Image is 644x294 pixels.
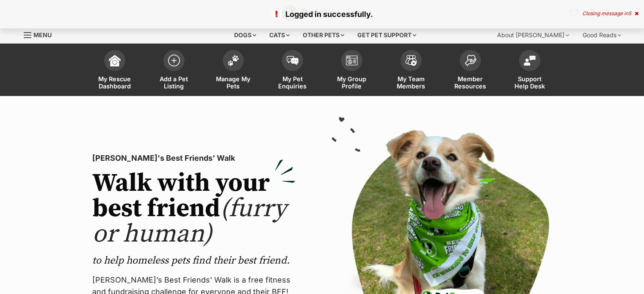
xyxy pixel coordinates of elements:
div: Dogs [228,27,262,44]
span: My Team Members [392,75,430,90]
a: My Team Members [381,46,441,96]
div: Cats [263,27,296,44]
h2: Walk with your best friend [92,171,296,247]
span: Member Resources [451,75,489,90]
span: Manage My Pets [214,75,252,90]
div: About [PERSON_NAME] [491,27,575,44]
a: Support Help Desk [500,46,559,96]
div: Get pet support [351,27,422,44]
a: Add a Pet Listing [144,46,204,96]
a: My Pet Enquiries [263,46,322,96]
span: Menu [33,31,52,38]
img: team-members-icon-5396bd8760b3fe7c0b43da4ab00e1e3bb1a5d9ba89233759b79545d2d3fc5d0d.svg [405,55,417,66]
p: to help homeless pets find their best friend. [92,254,296,267]
img: add-pet-listing-icon-0afa8454b4691262ce3f59096e99ab1cd57d4a30225e0717b998d2c9b9846f56.svg [168,55,180,66]
span: Support Help Desk [511,75,549,90]
a: Manage My Pets [204,46,263,96]
img: group-profile-icon-3fa3cf56718a62981997c0bc7e787c4b2cf8bcc04b72c1350f741eb67cf2f40e.svg [346,55,358,66]
img: member-resources-icon-8e73f808a243e03378d46382f2149f9095a855e16c252ad45f914b54edf8863c.svg [464,55,476,66]
img: help-desk-icon-fdf02630f3aa405de69fd3d07c3f3aa587a6932b1a1747fa1d2bba05be0121f9.svg [524,55,536,66]
span: My Rescue Dashboard [96,75,134,90]
p: [PERSON_NAME]'s Best Friends' Walk [92,152,296,164]
a: My Group Profile [322,46,381,96]
img: manage-my-pets-icon-02211641906a0b7f246fdf0571729dbe1e7629f14944591b6c1af311fb30b64b.svg [227,55,239,66]
span: Add a Pet Listing [155,75,193,90]
a: Menu [24,27,58,42]
span: (furry or human) [92,193,287,250]
a: Member Resources [441,46,500,96]
div: Good Reads [577,27,627,44]
span: My Pet Enquiries [274,75,312,90]
a: My Rescue Dashboard [85,46,144,96]
span: My Group Profile [333,75,371,90]
div: Other pets [297,27,350,44]
img: dashboard-icon-eb2f2d2d3e046f16d808141f083e7271f6b2e854fb5c12c21221c1fb7104beca.svg [109,55,121,66]
img: pet-enquiries-icon-7e3ad2cf08bfb03b45e93fb7055b45f3efa6380592205ae92323e6603595dc1f.svg [287,56,299,65]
